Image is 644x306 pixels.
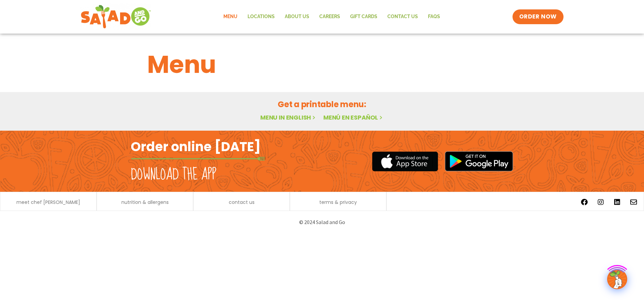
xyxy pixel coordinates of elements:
nav: Menu [218,9,445,25]
a: About Us [280,9,314,25]
h2: Order online [DATE] [131,138,261,155]
a: terms & privacy [319,200,357,205]
a: contact us [229,200,255,205]
a: Menú en español [323,113,384,122]
img: new-SAG-logo-768×292 [80,3,151,30]
a: FAQs [423,9,445,25]
a: Menu in English [260,113,317,122]
span: ORDER NOW [519,13,557,21]
a: ORDER NOW [513,9,563,24]
a: Locations [243,9,280,25]
a: Contact Us [382,9,423,25]
img: appstore [372,150,438,172]
h2: Get a printable menu: [147,98,497,110]
h2: Download the app [131,165,216,184]
a: meet chef [PERSON_NAME] [16,200,80,205]
img: google_play [445,151,513,171]
h1: Menu [147,46,497,83]
p: © 2024 Salad and Go [134,218,510,227]
a: nutrition & allergens [121,200,169,205]
img: fork [131,157,265,161]
a: Menu [218,9,243,25]
a: Careers [314,9,345,25]
a: GIFT CARDS [345,9,382,25]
